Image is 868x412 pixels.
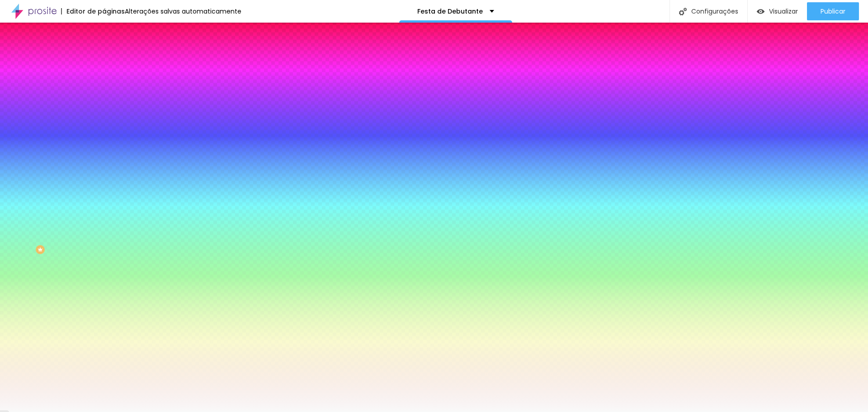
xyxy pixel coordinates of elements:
[61,8,125,14] div: Editor de páginas
[679,8,687,15] img: Icone
[807,2,859,20] button: Publicar
[821,8,845,15] span: Publicar
[748,2,807,20] button: Visualizar
[769,8,798,15] span: Visualizar
[757,8,764,15] img: view-1.svg
[417,8,483,14] p: Festa de Debutante
[125,8,241,14] div: Alterações salvas automaticamente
